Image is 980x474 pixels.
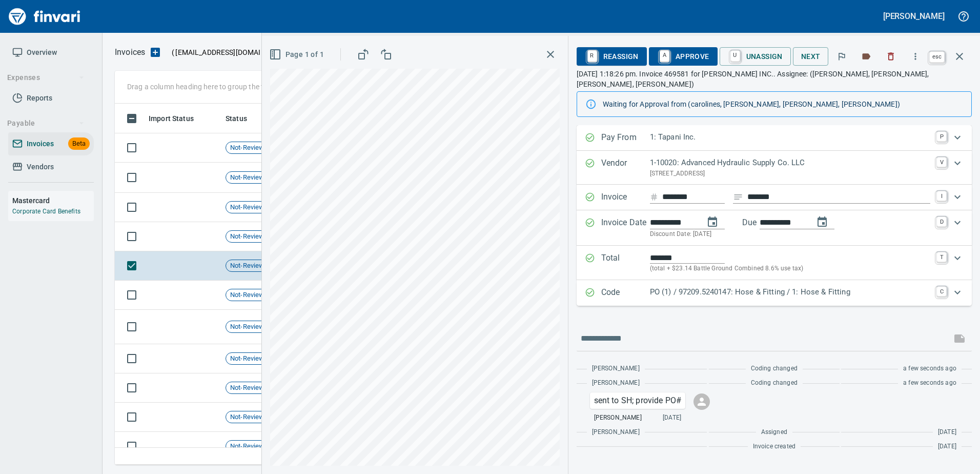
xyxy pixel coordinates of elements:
[3,114,89,133] button: Payable
[592,364,640,374] span: [PERSON_NAME]
[650,191,658,203] svg: Invoice number
[904,45,927,68] button: More
[657,48,709,65] span: Approve
[700,210,725,234] button: change date
[145,46,166,58] button: Upload an Invoice
[8,87,94,110] a: Reports
[650,264,930,274] p: (total + $23.14 Battle Ground Combined 8.6% use tax)
[751,364,798,374] span: Coding changed
[8,41,94,64] a: Overview
[226,383,276,393] span: Not-Reviewed
[12,195,94,206] h6: Mastercard
[649,47,718,66] button: AApprove
[115,46,145,58] nav: breadcrumb
[226,290,276,300] span: Not-Reviewed
[226,173,276,183] span: Not-Reviewed
[936,252,947,262] a: T
[650,229,930,240] p: Discount Date: [DATE]
[742,216,791,229] p: Due
[27,161,54,173] span: Vendors
[226,203,276,212] span: Not-Reviewed
[936,286,947,297] a: C
[226,412,276,422] span: Not-Reviewed
[801,50,821,63] span: Next
[226,143,276,153] span: Not-Reviewed
[12,208,80,215] a: Corporate Card Benefits
[720,47,791,66] button: UUnassign
[7,71,85,84] span: Expenses
[660,50,669,62] a: A
[27,92,52,105] span: Reports
[267,45,328,64] button: Page 1 of 1
[601,216,650,240] p: Invoice Date
[127,82,277,92] p: Drag a column heading here to group the table
[880,45,902,68] button: Discard
[594,394,681,407] p: sent to SH; provide PO#
[601,286,650,300] p: Code
[650,157,930,169] p: 1-10020: Advanced Hydraulic Supply Co. LLC
[226,442,276,451] span: Not-Reviewed
[650,286,930,298] p: PO (1) / 97209.5240147: Hose & Fitting / 1: Hose & Fitting
[226,322,276,332] span: Not-Reviewed
[68,138,90,150] span: Beta
[793,47,829,66] button: Next
[577,185,972,210] div: Expand
[149,112,207,125] span: Import Status
[601,191,650,204] p: Invoice
[27,46,57,59] span: Overview
[587,50,597,62] a: R
[936,131,947,142] a: P
[577,210,972,246] div: Expand
[8,132,94,155] a: InvoicesBeta
[585,48,639,65] span: Reassign
[650,131,930,143] p: 1: Tapani Inc.
[650,169,930,179] p: [STREET_ADDRESS]
[903,364,956,374] span: a few seconds ago
[810,210,834,234] button: change due date
[601,131,650,145] p: Pay From
[166,47,295,57] p: ( )
[751,378,798,388] span: Coding changed
[594,413,642,423] span: [PERSON_NAME]
[936,191,947,201] a: I
[226,232,276,242] span: Not-Reviewed
[6,4,83,29] img: Finvari
[936,157,947,167] a: V
[601,252,650,274] p: Total
[855,45,877,68] button: Labels
[174,47,292,57] span: [EMAIL_ADDRESS][DOMAIN_NAME]
[3,68,89,87] button: Expenses
[149,112,194,125] span: Import Status
[592,427,640,438] span: [PERSON_NAME]
[115,46,145,58] p: Invoices
[936,216,947,227] a: D
[603,95,963,113] div: Waiting for Approval from (carolines, [PERSON_NAME], [PERSON_NAME], [PERSON_NAME])
[830,45,853,68] button: Flag
[226,112,247,125] span: Status
[577,151,972,185] div: Expand
[881,8,947,24] button: [PERSON_NAME]
[753,442,796,452] span: Invoice created
[577,69,972,89] p: [DATE] 1:18:26 pm. Invoice 469581 for [PERSON_NAME] INC.. Assignee: ([PERSON_NAME], [PERSON_NAME]...
[663,413,681,423] span: [DATE]
[601,157,650,179] p: Vendor
[226,112,260,125] span: Status
[938,427,956,438] span: [DATE]
[592,378,640,388] span: [PERSON_NAME]
[590,392,685,409] div: Click for options
[577,125,972,151] div: Expand
[271,48,324,61] span: Page 1 of 1
[929,51,945,63] a: esc
[226,354,276,364] span: Not-Reviewed
[883,11,945,22] h5: [PERSON_NAME]
[947,326,972,351] span: This records your message into the invoice and notifies anyone mentioned
[938,442,956,452] span: [DATE]
[730,50,740,62] a: U
[761,427,787,438] span: Assigned
[27,137,54,150] span: Invoices
[903,378,956,388] span: a few seconds ago
[577,47,647,66] button: RReassign
[728,48,783,65] span: Unassign
[733,192,743,202] svg: Invoice description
